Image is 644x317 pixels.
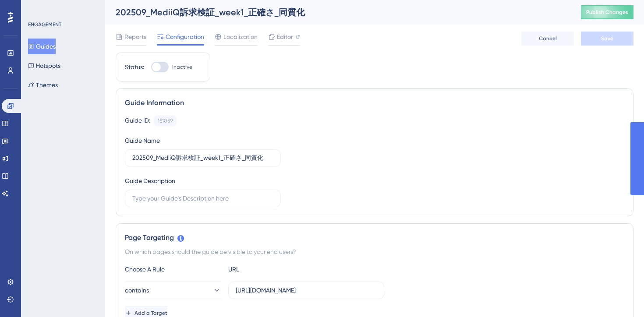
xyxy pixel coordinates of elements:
[601,35,613,42] span: Save
[132,194,273,203] input: Type your Guide’s Description here
[125,176,175,186] div: Guide Description
[28,77,58,93] button: Themes
[125,285,149,296] span: contains
[125,135,160,146] div: Guide Name
[125,115,150,127] div: Guide ID:
[125,98,624,108] div: Guide Information
[134,310,167,317] span: Add a Target
[125,232,624,243] div: Page Targeting
[166,32,204,42] span: Configuration
[28,58,60,74] button: Hotspots
[125,282,221,299] button: contains
[158,117,173,124] div: 151059
[172,63,192,70] span: Inactive
[125,247,624,257] div: On which pages should the guide be visible to your end users?
[539,35,557,42] span: Cancel
[586,9,628,16] span: Publish Changes
[28,39,56,54] button: Guides
[223,32,258,42] span: Localization
[236,285,377,295] input: yourwebsite.com/path
[125,62,144,72] div: Status:
[124,32,146,42] span: Reports
[132,153,273,163] input: Type your Guide’s Name here
[607,282,633,309] iframe: UserGuiding AI Assistant Launcher
[581,5,633,19] button: Publish Changes
[116,6,559,18] div: 202509_MediiQ訴求検証_week1_正確さ_同質化
[581,32,633,46] button: Save
[28,21,61,28] div: ENGAGEMENT
[277,32,293,42] span: Editor
[125,264,221,275] div: Choose A Rule
[521,32,574,46] button: Cancel
[228,264,325,275] div: URL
